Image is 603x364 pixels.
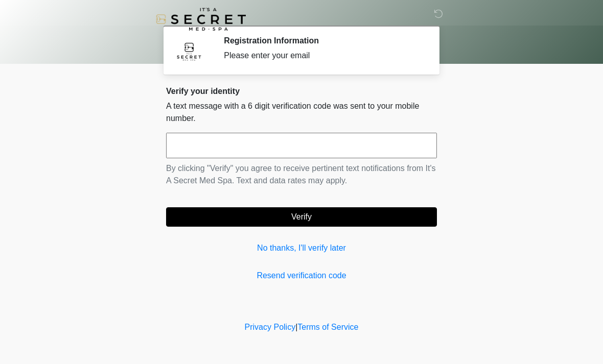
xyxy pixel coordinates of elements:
[166,242,437,254] a: No thanks, I'll verify later
[224,50,422,62] div: Please enter your email
[156,8,246,31] img: It's A Secret Med Spa Logo
[245,323,296,331] a: Privacy Policy
[166,86,437,96] h2: Verify your identity
[174,36,204,66] img: Agent Avatar
[224,36,422,45] h2: Registration Information
[166,270,437,282] a: Resend verification code
[295,323,297,331] a: |
[166,207,437,227] button: Verify
[166,100,437,125] p: A text message with a 6 digit verification code was sent to your mobile number.
[297,323,358,331] a: Terms of Service
[166,162,437,187] p: By clicking "Verify" you agree to receive pertinent text notifications from It's A Secret Med Spa...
